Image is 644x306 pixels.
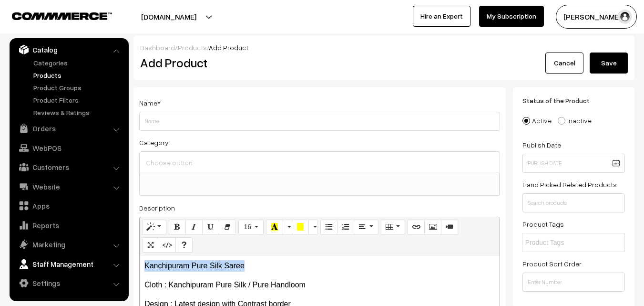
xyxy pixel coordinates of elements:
[354,220,378,235] button: Paragraph
[618,10,632,24] img: user
[558,116,592,126] label: Inactive
[320,220,337,235] button: Unordered list (CTRL+SHIFT+NUM7)
[424,220,441,235] button: Picture
[408,220,425,235] button: Link (CTRL+K)
[12,12,112,20] img: COMMMERCE
[139,137,169,148] label: Category
[31,107,125,117] a: Reviews & Ratings
[244,223,251,231] span: 16
[283,220,292,235] button: More Color
[140,55,502,70] h2: Add Product
[159,237,176,253] button: Code View
[139,203,175,213] label: Description
[266,220,283,235] button: Recent Color
[209,43,248,52] span: Add Product
[12,120,125,137] a: Orders
[545,53,583,74] a: Cancel
[522,154,625,173] input: Publish Date
[142,220,166,235] button: Style
[308,220,318,235] button: More Color
[413,6,470,27] a: Hire an Expert
[12,139,125,157] a: WebPOS
[219,220,236,235] button: Remove Font Style (CTRL+\)
[381,220,405,235] button: Table
[175,237,193,253] button: Help
[12,217,125,234] a: Reports
[522,140,561,150] label: Publish Date
[108,5,230,29] button: [DOMAIN_NAME]
[143,156,496,169] input: Choose option
[522,179,617,190] label: Hand Picked Related Products
[12,41,125,58] a: Catalog
[337,220,354,235] button: Ordered list (CTRL+SHIFT+NUM8)
[140,43,175,52] a: Dashboard
[31,70,125,80] a: Products
[556,5,637,29] button: [PERSON_NAME]
[525,238,609,248] input: Product Tags
[522,116,552,126] label: Active
[178,43,207,52] a: Products
[12,10,95,21] a: COMMMERCE
[202,220,219,235] button: Underline (CTRL+U)
[238,220,264,235] button: Font Size
[590,53,628,74] button: Save
[12,197,125,214] a: Apps
[522,96,601,105] span: Status of the Product
[522,219,564,229] label: Product Tags
[139,112,500,131] input: Name
[12,236,125,253] a: Marketing
[12,158,125,176] a: Customers
[169,220,186,235] button: Bold (CTRL+B)
[31,58,125,68] a: Categories
[522,259,582,269] label: Product Sort Order
[31,83,125,93] a: Product Groups
[144,279,495,291] p: Cloth : Kanchipuram Pure Silk / Pure Handloom
[31,95,125,105] a: Product Filters
[522,273,625,292] input: Enter Number
[144,260,495,272] p: Kanchipuram Pure Silk Saree
[479,6,544,27] a: My Subscription
[292,220,309,235] button: Background Color
[522,193,625,212] input: Search products
[142,237,159,253] button: Full Screen
[185,220,203,235] button: Italic (CTRL+I)
[12,274,125,292] a: Settings
[12,255,125,273] a: Staff Management
[12,178,125,195] a: Website
[441,220,458,235] button: Video
[140,42,628,53] div: / /
[139,98,161,108] label: Name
